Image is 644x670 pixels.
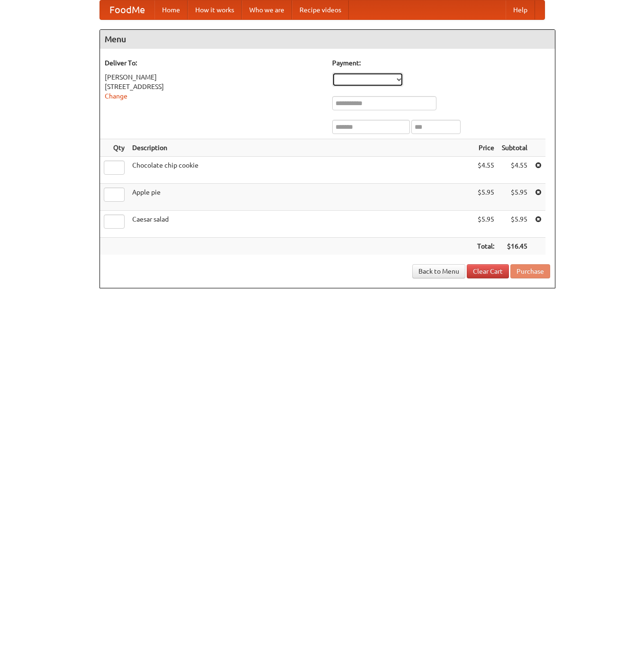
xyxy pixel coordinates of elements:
th: Description [128,139,473,157]
button: Purchase [510,264,550,278]
h5: Deliver To: [105,58,323,68]
th: Price [473,139,498,157]
td: $4.55 [473,157,498,184]
td: $5.95 [473,211,498,238]
td: $5.95 [473,184,498,211]
a: Home [154,0,188,19]
a: Recipe videos [292,0,349,19]
a: Change [105,92,127,100]
td: $5.95 [498,184,531,211]
td: Apple pie [128,184,473,211]
td: Caesar salad [128,211,473,238]
a: Clear Cart [467,264,509,278]
a: How it works [188,0,242,19]
td: $4.55 [498,157,531,184]
a: Who we are [242,0,292,19]
div: [STREET_ADDRESS] [105,82,323,91]
th: Total: [473,238,498,255]
a: Back to Menu [412,264,465,278]
td: $5.95 [498,211,531,238]
a: Help [506,0,535,19]
a: FoodMe [100,0,154,19]
th: $16.45 [498,238,531,255]
td: Chocolate chip cookie [128,157,473,184]
th: Subtotal [498,139,531,157]
h4: Menu [100,30,555,49]
th: Qty [100,139,128,157]
h5: Payment: [332,58,550,68]
div: [PERSON_NAME] [105,72,323,82]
